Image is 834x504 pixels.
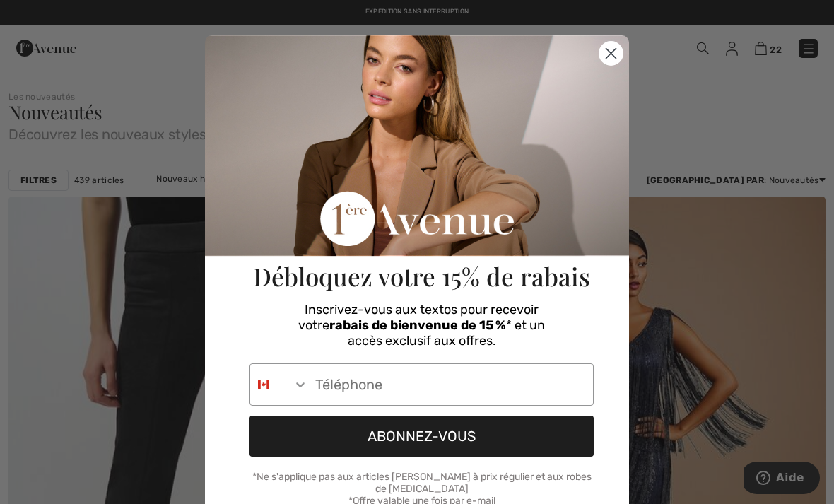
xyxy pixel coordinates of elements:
[249,416,594,457] button: ABONNEZ-VOUS
[298,302,545,348] span: Inscrivez-vous aux textos pour recevoir votre * et un accès exclusif aux offres.
[33,10,61,23] span: Aide
[329,317,506,333] span: rabais de bienvenue de 15 %
[250,364,308,405] button: Search Countries
[308,364,593,405] input: Téléphone
[258,379,269,390] img: Canada
[252,471,592,495] span: *Ne s'applique pas aux articles [PERSON_NAME] à prix régulier et aux robes de [MEDICAL_DATA]
[599,41,623,66] button: Close dialog
[253,259,590,293] span: Débloquez votre 15% de rabais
